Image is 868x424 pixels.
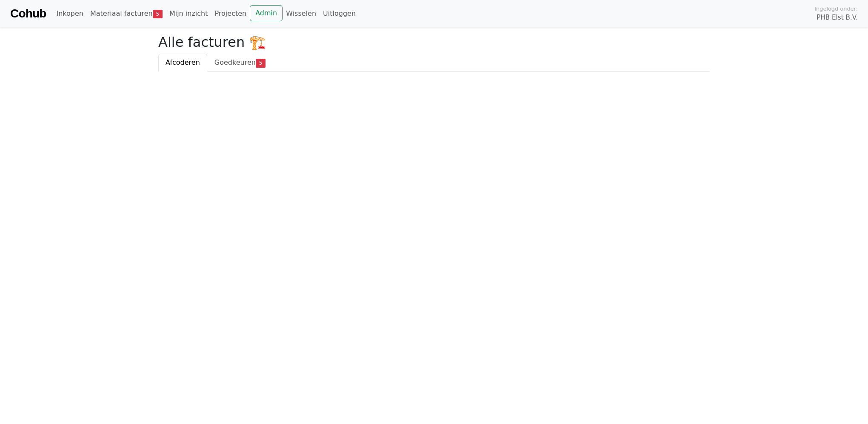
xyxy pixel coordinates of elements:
[214,58,256,66] span: Goedkeuren
[817,13,858,23] span: PHB Elst B.V.
[10,3,46,24] a: Cohub
[166,58,200,66] span: Afcoderen
[153,10,163,18] span: 5
[87,5,166,22] a: Materiaal facturen5
[158,54,207,72] a: Afcoderen
[211,5,250,22] a: Projecten
[283,5,320,22] a: Wisselen
[256,59,266,67] span: 5
[53,5,86,22] a: Inkopen
[814,5,858,13] span: Ingelogd onder:
[207,54,273,72] a: Goedkeuren5
[250,5,283,21] a: Admin
[166,5,211,22] a: Mijn inzicht
[320,5,359,22] a: Uitloggen
[158,34,710,50] h2: Alle facturen 🏗️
